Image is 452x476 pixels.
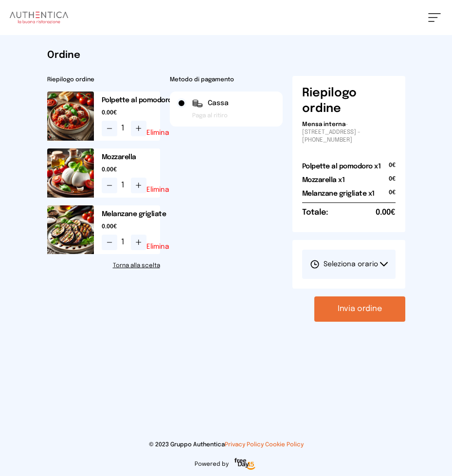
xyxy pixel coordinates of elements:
[389,162,396,175] span: 0€
[121,237,127,248] span: 1
[389,175,396,189] span: 0€
[102,109,177,117] span: 0.00€
[376,207,396,219] span: 0.00€
[302,162,381,171] h2: Polpette al pomodoro x1
[121,180,127,191] span: 1
[302,86,396,117] h6: Riepilogo ordine
[102,209,177,219] h2: Melanzane grigliate
[314,296,405,322] button: Invia ordine
[389,189,396,202] span: 0€
[47,49,405,62] h1: Ordine
[265,442,304,448] a: Cookie Policy
[146,243,169,250] button: Elimina
[170,76,283,84] h2: Metodo di pagamento
[47,76,160,84] h2: Riepilogo ordine
[102,166,177,174] span: 0.00€
[302,121,396,144] p: - [STREET_ADDRESS] - [PHONE_NUMBER]
[47,205,94,255] img: media
[233,457,257,472] img: logo-freeday.3e08031.png
[302,250,396,279] button: Seleziona orario
[102,223,177,231] span: 0.00€
[10,12,68,23] img: logo.8f33a47.png
[195,460,229,468] span: Powered by
[192,112,228,120] span: Paga al ritiro
[302,189,375,199] h2: Melanzane grigliate x1
[310,259,378,269] span: Seleziona orario
[302,122,345,128] span: Mensa interna
[102,95,177,105] h2: Polpette al pomodoro
[146,129,169,136] button: Elimina
[47,148,94,198] img: media
[208,98,229,108] span: Cassa
[302,207,328,219] h6: Totale:
[10,441,442,449] p: © 2023 Gruppo Authentica
[225,442,264,448] a: Privacy Policy
[102,152,177,162] h2: Mozzarella
[47,92,94,141] img: media
[146,186,169,193] button: Elimina
[302,175,345,185] h2: Mozzarella x1
[121,123,127,134] span: 1
[47,262,160,270] a: Torna alla scelta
